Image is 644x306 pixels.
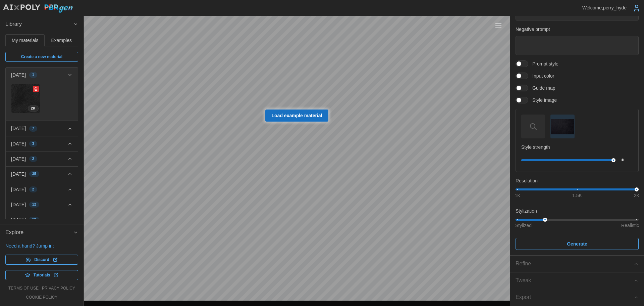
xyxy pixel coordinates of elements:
[26,295,57,300] a: cookie policy
[516,208,639,214] p: Stylization
[5,224,73,241] span: Explore
[42,286,75,291] a: privacy policy
[6,82,78,121] div: [DATE]1
[6,197,78,212] button: [DATE]12
[31,106,35,111] span: 2 K
[5,16,73,33] span: Library
[516,238,639,250] button: Generate
[510,272,644,289] button: Tweak
[12,38,38,43] span: My materials
[5,270,78,280] a: Tutorials
[32,126,34,131] span: 7
[11,84,40,113] img: h0KIzRaBGHdLWbBnCYSq
[11,125,26,132] p: [DATE]
[516,177,639,184] p: Resolution
[494,21,503,31] button: Toggle viewport controls
[6,151,78,166] button: [DATE]2
[11,84,40,113] a: h0KIzRaBGHdLWbBnCYSq2K
[11,156,26,162] p: [DATE]
[34,255,49,264] span: Discord
[32,202,36,207] span: 12
[582,4,627,11] p: Welcome, perry_hyde
[528,97,557,103] span: Style image
[528,73,554,79] span: Input color
[32,72,34,78] span: 1
[516,289,634,306] span: Export
[6,167,78,181] button: [DATE]35
[5,52,78,62] a: Create a new material
[6,182,78,197] button: [DATE]2
[516,26,639,33] p: Negative prompt
[550,115,574,138] button: Style image
[32,187,34,192] span: 2
[51,38,72,43] span: Examples
[32,156,34,162] span: 2
[516,260,634,268] div: Refine
[6,212,78,227] button: [DATE]19
[5,255,78,265] a: Discord
[265,110,329,122] a: Load example material
[11,140,26,147] p: [DATE]
[11,201,26,208] p: [DATE]
[272,110,322,121] span: Load example material
[516,272,634,289] span: Tweak
[510,256,644,272] button: Refine
[551,119,574,134] img: Style image
[11,171,26,177] p: [DATE]
[8,286,39,291] a: terms of use
[11,186,26,193] p: [DATE]
[11,216,26,223] p: [DATE]
[3,4,73,13] img: AIxPoly PBRgen
[32,171,36,177] span: 35
[32,141,34,146] span: 3
[11,72,26,78] p: [DATE]
[21,52,62,61] span: Create a new material
[34,270,50,280] span: Tutorials
[510,289,644,306] button: Export
[6,68,78,82] button: [DATE]1
[32,217,36,222] span: 19
[528,60,558,67] span: Prompt style
[5,243,78,249] p: Need a hand? Jump in:
[6,136,78,151] button: [DATE]3
[6,121,78,136] button: [DATE]7
[528,85,555,91] span: Guide map
[521,144,633,150] p: Style strength
[567,238,587,250] span: Generate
